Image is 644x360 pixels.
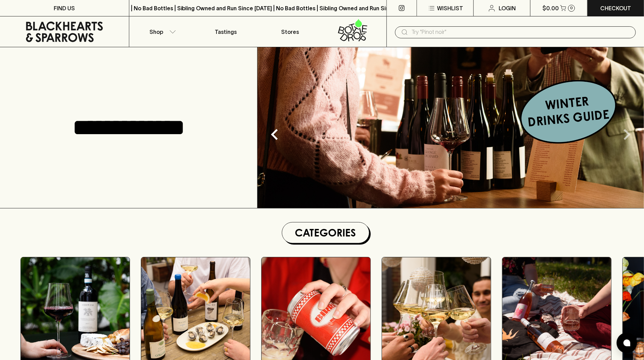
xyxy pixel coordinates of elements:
a: Tastings [194,16,258,47]
p: Checkout [600,4,631,12]
button: Previous [261,121,288,148]
img: bubble-icon [623,339,630,346]
p: Shop [149,28,163,36]
p: 0 [570,6,573,10]
p: Wishlist [437,4,463,12]
button: Shop [129,16,194,47]
a: Stores [258,16,322,47]
p: Stores [281,28,299,36]
p: Login [499,4,516,12]
img: optimise [258,47,644,208]
p: FIND US [54,4,75,12]
input: Try "Pinot noir" [411,27,630,38]
button: Next [613,121,641,148]
p: Tastings [215,28,237,36]
p: $0.00 [542,4,559,12]
h1: Categories [285,225,366,240]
